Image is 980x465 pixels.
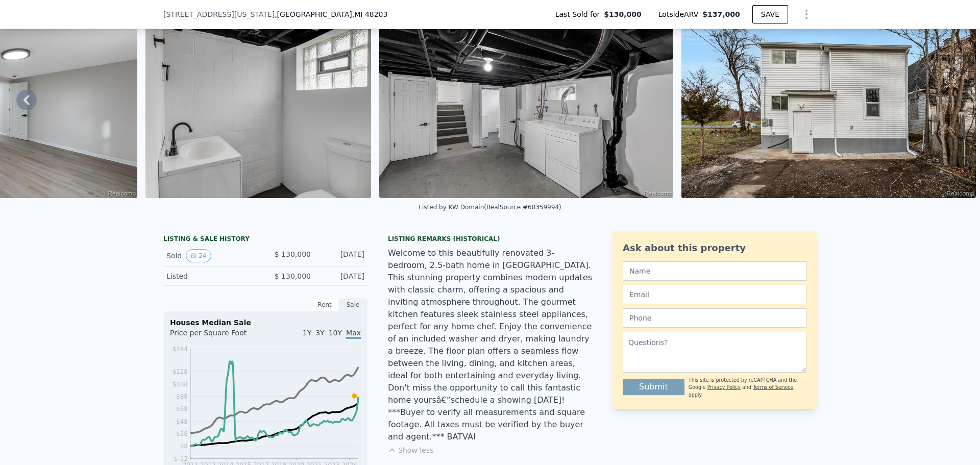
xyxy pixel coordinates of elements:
[166,249,257,262] div: Sold
[388,247,592,443] div: Welcome to this beautifully renovated 3-bedroom, 2.5-bath home in [GEOGRAPHIC_DATA]. This stunnin...
[275,9,387,19] span: , [GEOGRAPHIC_DATA]
[329,329,342,337] span: 10Y
[145,2,371,198] img: Sale: 142976675 Parcel: 119528290
[753,384,793,390] a: Terms of Service
[172,346,188,353] tspan: $164
[702,10,740,18] span: $137,000
[352,10,388,18] span: , MI 48203
[658,9,702,19] span: Lotside ARV
[339,298,367,311] div: Sale
[170,317,361,328] div: Houses Median Sale
[319,271,364,281] div: [DATE]
[176,418,188,425] tspan: $48
[275,272,311,280] span: $ 130,000
[180,443,188,450] tspan: $8
[319,249,364,262] div: [DATE]
[174,455,188,462] tspan: $-12
[623,241,806,255] div: Ask about this property
[346,329,361,339] span: Max
[315,329,324,337] span: 3Y
[176,430,188,437] tspan: $28
[604,9,642,19] span: $130,000
[419,204,561,211] div: Listed by KW Domain (RealSource #60359994)
[186,249,211,262] button: View historical data
[689,377,806,399] div: This site is protected by reCAPTCHA and the Google and apply.
[176,405,188,412] tspan: $68
[681,2,976,198] img: Sale: 142976675 Parcel: 119528290
[707,384,741,390] a: Privacy Policy
[388,445,433,455] button: Show less
[555,9,604,19] span: Last Sold for
[303,329,311,337] span: 1Y
[388,235,592,243] div: Listing Remarks (Historical)
[623,285,806,304] input: Email
[379,2,674,198] img: Sale: 142976675 Parcel: 119528290
[796,4,817,25] button: Show Options
[172,381,188,388] tspan: $108
[623,379,684,395] button: Submit
[163,9,275,19] span: [STREET_ADDRESS][US_STATE]
[310,298,339,311] div: Rent
[623,308,806,328] input: Phone
[752,5,788,23] button: SAVE
[623,261,806,281] input: Name
[172,368,188,375] tspan: $128
[166,271,257,281] div: Listed
[163,235,367,245] div: LISTING & SALE HISTORY
[176,393,188,400] tspan: $88
[170,328,265,344] div: Price per Square Foot
[275,250,311,258] span: $ 130,000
